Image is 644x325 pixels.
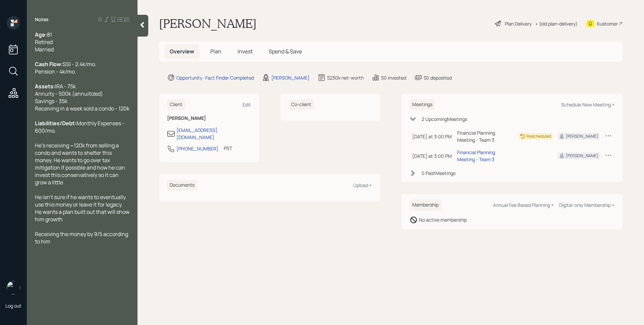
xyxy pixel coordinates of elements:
[167,180,197,191] h6: Documents
[35,230,129,245] span: Receiving the money by 9/5 according to him
[412,152,452,159] div: [DATE] at 3:00 PM
[35,193,130,223] span: He isn't sure if he wants to eventually use this money or leave it for legacy. He wants a plan bu...
[243,101,251,108] div: Edit
[559,202,614,208] div: Digital-only Membership +
[35,120,125,134] span: Monthly Expenses - 600/mo.
[159,16,257,31] h1: [PERSON_NAME]
[493,202,554,208] div: Annual Fee Based Planning +
[35,31,54,53] span: 81 Retired Married
[269,48,302,55] span: Spend & Save
[167,99,185,110] h6: Client
[35,16,49,23] label: Notes
[412,133,452,140] div: [DATE] at 3:00 PM
[410,199,441,211] h6: Membership
[224,145,232,152] div: PST
[422,170,455,177] div: 0 Past Meeting s
[237,48,253,55] span: Invest
[327,74,364,81] div: $230k net-worth
[167,115,251,121] h6: [PERSON_NAME]
[419,216,467,223] div: No active membership
[35,120,76,127] span: Liabilities/Debt:
[457,129,513,143] div: Financial Planning Meeting - Team 3
[35,31,47,38] span: Age:
[35,83,129,112] span: IRA - 75k Annuity - 500k (annuitized) Savings - 35k Receiving in a week sold a condo - 120k
[410,99,435,110] h6: Meetings
[35,83,55,90] span: Assets:
[288,99,314,110] h6: Co-client
[381,74,406,81] div: $0 invested
[35,60,96,75] span: SSI - 2.4k/mo. Pension - 4k/mo.
[210,48,221,55] span: Plan
[535,20,578,27] div: • (old plan-delivery)
[561,101,614,108] div: Schedule New Meeting +
[457,149,513,163] div: Financial Planning Meeting - Team 3
[424,74,452,81] div: $0 deposited
[176,127,251,141] div: [EMAIL_ADDRESS][DOMAIN_NAME]
[353,182,372,188] div: Upload +
[176,74,254,81] div: Opportunity · Fact Finder Completed
[505,20,532,27] div: Plan Delivery
[271,74,310,81] div: [PERSON_NAME]
[35,142,126,186] span: He's receiving ~120k from selling a condo and wants to shelter this money. He wants to go over ta...
[597,20,618,27] div: Kustomer
[566,153,598,159] div: [PERSON_NAME]
[5,303,21,309] div: Log out
[422,115,467,123] div: 2 Upcoming Meeting s
[170,48,194,55] span: Overview
[527,133,551,139] div: Rescheduled
[7,281,20,294] img: james-distasi-headshot.png
[566,133,598,139] div: [PERSON_NAME]
[35,60,63,68] span: Cash Flow:
[176,145,218,152] div: [PHONE_NUMBER]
